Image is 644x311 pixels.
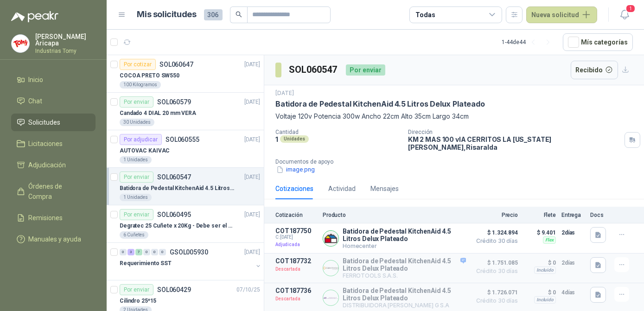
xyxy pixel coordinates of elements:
p: $ 0 [523,257,556,268]
p: Candado 4 DIAL 20 mm VERA [120,109,196,118]
p: AUTOVAC KAIVAC [120,146,170,155]
div: Por enviar [120,209,153,220]
div: Por enviar [346,64,385,76]
div: Por enviar [120,96,153,108]
a: Por enviarSOL060495[DATE] Degratec 25 Cuñete x 20Kg - Debe ser el de Tecnas (por ahora homologado... [107,205,264,243]
p: [DATE] [275,89,294,98]
span: Crédito 30 días [472,268,518,274]
button: Mís categorías [563,33,633,51]
p: Cantidad [275,129,401,135]
p: $ 9.401 [523,227,556,238]
p: COT187736 [275,287,317,294]
img: Company Logo [323,260,338,276]
img: Company Logo [12,35,29,52]
a: Remisiones [11,209,96,227]
p: 4 días [561,287,585,298]
p: COCOA PRETO SW550 [120,71,179,80]
span: 306 [204,9,223,20]
div: Por adjudicar [120,134,162,145]
p: [DATE] [244,248,260,257]
div: 0 [143,249,150,255]
span: Licitaciones [29,139,63,149]
p: COT187750 [275,227,317,235]
h3: SOL060547 [289,63,338,77]
p: SOL060647 [159,61,193,68]
span: Chat [29,96,43,106]
div: Por enviar [120,171,153,183]
p: GSOL005930 [170,249,208,255]
a: Licitaciones [11,135,96,152]
div: Todas [415,10,435,20]
div: 0 [151,249,158,255]
p: Flete [523,212,556,218]
p: [PERSON_NAME] Aricapa [35,33,96,46]
p: SOL060555 [166,136,199,143]
p: 1 [275,135,278,143]
span: $ 1.726.071 [472,287,518,298]
div: 0 [159,249,166,255]
span: Remisiones [29,213,63,223]
div: 30 Unidades [120,119,154,126]
p: Producto [323,212,466,218]
p: Cotización [275,212,317,218]
button: Nueva solicitud [526,6,597,23]
p: [DATE] [244,60,260,69]
span: C: [DATE] [275,235,317,240]
p: Requerimiento SST [120,259,172,268]
div: Incluido [534,267,556,274]
p: SOL060547 [157,174,191,180]
div: Por cotizar [120,59,156,70]
p: [DATE] [244,173,260,182]
p: Batidora de Pedestal KitchenAid 4.5 Litros Delux Plateado [343,257,466,272]
div: 100 Kilogramos [120,81,161,89]
p: Batidora de Pedestal KitchenAid 4.5 Litros Delux Plateado [120,184,235,193]
p: [DATE] [244,210,260,219]
p: DISTRIBUIDORA [PERSON_NAME] G S.A [343,302,466,309]
p: Industrias Tomy [35,48,96,54]
a: Órdenes de Compra [11,178,96,205]
div: 3 [128,249,134,255]
p: Entrega [561,212,585,218]
p: $ 0 [523,287,556,298]
div: Incluido [534,296,556,304]
p: 2 días [561,257,585,268]
div: 6 Cuñetes [120,231,148,239]
a: Solicitudes [11,114,96,131]
span: Solicitudes [29,117,61,127]
a: Chat [11,92,96,110]
a: Adjudicación [11,156,96,174]
p: Batidora de Pedestal KitchenAid 4.5 Litros Delux Plateado [275,99,485,109]
a: Manuales y ayuda [11,230,96,248]
p: Batidora de Pedestal KitchenAid 4.5 Litros Delux Plateado [343,287,466,302]
span: $ 1.324.894 [472,227,518,238]
img: Company Logo [323,231,338,246]
button: image.png [275,165,316,175]
span: Inicio [29,75,44,85]
div: 0 [120,249,127,255]
p: [DATE] [244,135,260,144]
p: SOL060429 [157,286,191,293]
p: Homecenter [343,242,466,249]
p: Voltaje 120v Potencia 300w Ancho 22cm Alto 35cm Largo 34cm [275,111,633,121]
button: Recibido [571,61,618,79]
p: Batidora de Pedestal KitchenAid 4.5 Litros Delux Plateado [343,228,466,242]
p: SOL060579 [157,99,191,105]
p: Descartada [275,294,317,304]
div: 1 Unidades [120,194,152,201]
p: Adjudicada [275,240,317,249]
div: Cotizaciones [275,184,313,194]
p: COT187732 [275,257,317,265]
a: Por enviarSOL060579[DATE] Candado 4 DIAL 20 mm VERA30 Unidades [107,93,264,130]
p: KM 2 MAS 100 vIA CERRITOS LA [US_STATE] [PERSON_NAME] , Risaralda [408,135,621,151]
p: Precio [472,212,518,218]
p: [DATE] [244,98,260,107]
p: Dirección [408,129,621,135]
div: 1 - 44 de 44 [502,35,555,50]
button: 1 [616,6,633,23]
p: Documentos de apoyo [275,159,640,165]
a: Por enviarSOL060547[DATE] Batidora de Pedestal KitchenAid 4.5 Litros Delux Plateado1 Unidades [107,168,264,205]
span: 1 [625,4,636,13]
a: Por cotizarSOL060647[DATE] COCOA PRETO SW550100 Kilogramos [107,55,264,93]
img: Company Logo [323,290,338,305]
a: 0 3 7 0 0 0 GSOL005930[DATE] Requerimiento SST [120,247,262,276]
